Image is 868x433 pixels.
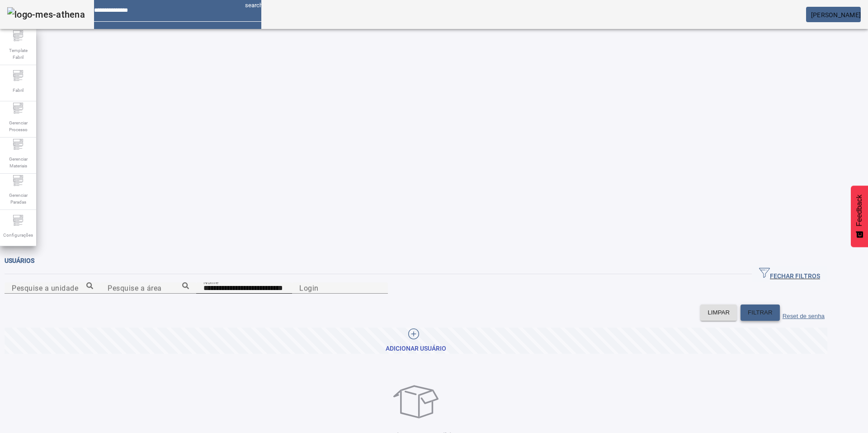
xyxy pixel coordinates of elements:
[299,284,319,292] mat-label: Login
[5,257,34,264] span: Usuários
[748,308,773,317] span: FILTRAR
[780,305,827,321] button: Reset de senha
[203,279,218,285] mat-label: Nome
[7,7,85,22] img: logo-mes-athena
[811,11,861,19] span: [PERSON_NAME]
[708,308,730,317] span: LIMPAR
[5,189,32,208] span: Gerenciar Paradas
[700,305,737,321] button: LIMPAR
[5,153,32,172] span: Gerenciar Materiais
[12,283,93,294] input: Number
[851,186,868,247] button: Feedback - Mostrar pesquisa
[10,84,26,96] span: Fabril
[855,195,863,226] span: Feedback
[741,305,780,321] button: FILTRAR
[108,283,189,294] input: Number
[783,313,825,319] label: Reset de senha
[5,44,32,63] span: Template Fabril
[0,229,36,241] span: Configurações
[5,117,32,136] span: Gerenciar Processo
[5,328,827,354] button: Adicionar Usuário
[752,266,827,282] button: FECHAR FILTROS
[12,284,78,292] mat-label: Pesquise a unidade
[759,267,820,281] span: FECHAR FILTROS
[386,344,446,353] div: Adicionar Usuário
[108,284,162,292] mat-label: Pesquise a área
